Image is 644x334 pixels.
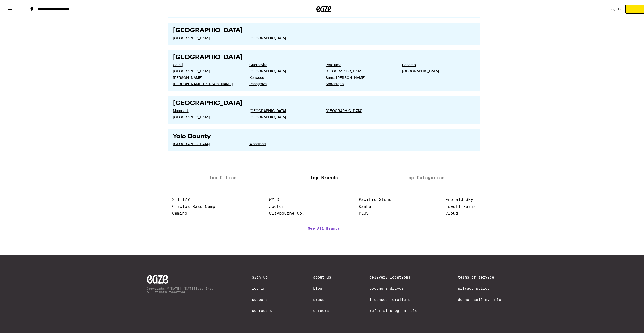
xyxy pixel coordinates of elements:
a: [PERSON_NAME] [PERSON_NAME] [173,81,241,85]
a: Jeeter [269,203,284,208]
a: PLUS [359,210,369,215]
a: Cloud [445,210,458,215]
a: See All Brands [308,225,340,244]
a: Licensed Retailers [369,296,420,301]
a: [GEOGRAPHIC_DATA] [173,141,241,145]
a: Log In [252,285,275,289]
label: Top Cities [172,171,273,182]
a: Sonoma [402,62,470,66]
a: Petaluma [326,62,394,66]
a: Santa [PERSON_NAME] [326,74,394,79]
a: About Us [313,274,331,278]
a: Sebastopol [326,81,394,85]
a: Woodland [249,141,318,145]
a: Blog [313,285,331,289]
div: tabs [172,171,476,182]
a: Claybourne Co. [269,210,304,215]
a: Delivery Locations [369,274,420,278]
span: Hi. Need any help? [3,4,36,8]
a: Moorpark [173,107,241,112]
a: [GEOGRAPHIC_DATA] [402,68,470,72]
a: Careers [313,308,331,312]
h2: [GEOGRAPHIC_DATA] [173,27,475,33]
a: [GEOGRAPHIC_DATA] [173,68,241,72]
a: Become a Driver [369,285,420,289]
a: [GEOGRAPHIC_DATA] [326,107,394,112]
a: [GEOGRAPHIC_DATA] [249,114,318,118]
p: Copyright © [DATE]-[DATE] Eaze Inc. All rights reserved. [147,286,214,292]
a: Privacy Policy [458,285,501,289]
a: Pacific Stone [359,196,391,201]
a: [GEOGRAPHIC_DATA] [173,35,241,39]
h2: Yolo County [173,133,475,139]
a: Terms of Service [458,274,501,278]
a: WYLD [269,196,279,201]
button: Shop [625,4,644,12]
a: Support [252,296,275,301]
a: [GEOGRAPHIC_DATA] [249,107,318,112]
span: Shop [631,7,639,10]
a: [GEOGRAPHIC_DATA] [249,68,318,72]
a: [PERSON_NAME] [173,74,241,79]
a: Kanha [359,203,371,208]
a: Do Not Sell My Info [458,296,501,301]
a: Press [313,296,331,301]
a: Guerneville [249,62,318,66]
a: [GEOGRAPHIC_DATA] [173,114,241,118]
label: Top Categories [375,171,476,182]
h2: [GEOGRAPHIC_DATA] [173,99,475,105]
a: Penngrove [249,81,318,85]
a: Log In [609,7,621,10]
a: Kenwood [249,74,318,79]
a: Emerald Sky [445,196,473,201]
h2: [GEOGRAPHIC_DATA] [173,53,475,60]
a: Cotati [173,62,241,66]
a: [GEOGRAPHIC_DATA] [249,35,318,39]
a: STIIIZY [172,196,190,201]
label: Top Brands [273,171,375,182]
a: Lowell Farms [445,203,476,208]
a: [GEOGRAPHIC_DATA] [326,68,394,72]
a: Referral Program Rules [369,308,420,312]
a: Contact Us [252,308,275,312]
a: Circles Base Camp [172,203,215,208]
a: Camino [172,210,187,215]
a: Sign Up [252,274,275,278]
